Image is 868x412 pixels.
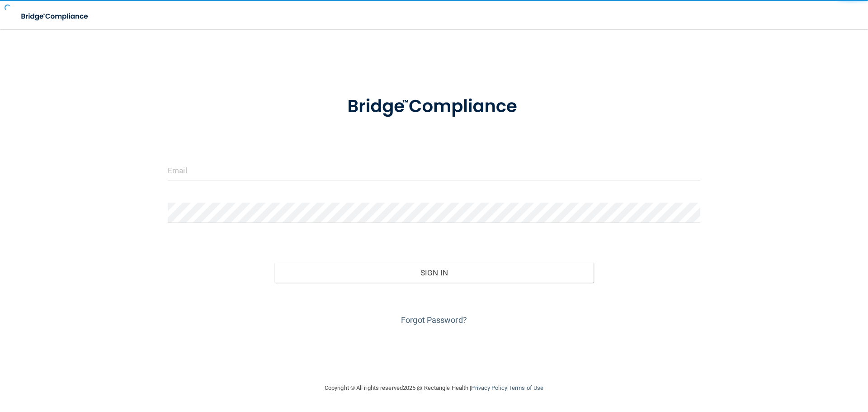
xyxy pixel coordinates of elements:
a: Forgot Password? [401,315,467,325]
a: Privacy Policy [471,384,507,391]
a: Terms of Use [509,384,543,391]
img: bridge_compliance_login_screen.278c3ca4.svg [329,83,539,130]
input: Email [168,160,700,180]
img: bridge_compliance_login_screen.278c3ca4.svg [14,7,97,26]
div: Copyright © All rights reserved 2025 @ Rectangle Health | | [269,374,599,403]
button: Sign In [274,263,594,283]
